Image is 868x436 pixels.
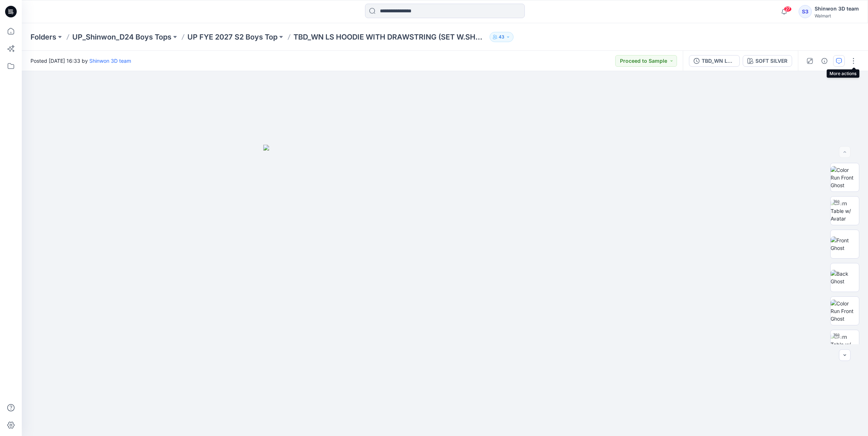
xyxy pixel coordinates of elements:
img: Front Ghost [831,236,859,252]
a: Folders [31,32,56,42]
a: Shinwon 3D team [89,58,131,64]
span: 27 [784,6,792,12]
img: Turn Table w/ Avatar [831,333,859,356]
div: Walmart [815,13,859,18]
div: TBD_WN LS HOODIE WITH DRAWSTRING (SET W.SHORTS) [702,57,735,65]
button: 43 [490,32,514,42]
a: UP_Shinwon_D24 Boys Tops [72,32,171,42]
img: Color Run Front Ghost [831,166,859,189]
div: S3 [799,5,812,18]
button: TBD_WN LS HOODIE WITH DRAWSTRING (SET W.SHORTS) [689,55,740,67]
div: Shinwon 3D team [815,4,859,13]
p: TBD_WN LS HOODIE WITH DRAWSTRING (SET W.SHORTS) [293,32,487,42]
button: Details [819,55,830,67]
span: Posted [DATE] 16:33 by [31,57,131,65]
img: Back Ghost [831,270,859,285]
img: Turn Table w/ Avatar [831,200,859,222]
img: eyJhbGciOiJIUzI1NiIsImtpZCI6IjAiLCJzbHQiOiJzZXMiLCJ0eXAiOiJKV1QifQ.eyJkYXRhIjp7InR5cGUiOiJzdG9yYW... [263,145,626,436]
div: SOFT SILVER [755,57,787,65]
img: Color Run Front Ghost [831,300,859,322]
p: 43 [499,33,504,41]
button: SOFT SILVER [743,55,792,67]
a: UP FYE 2027 S2 Boys Top [187,32,277,42]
